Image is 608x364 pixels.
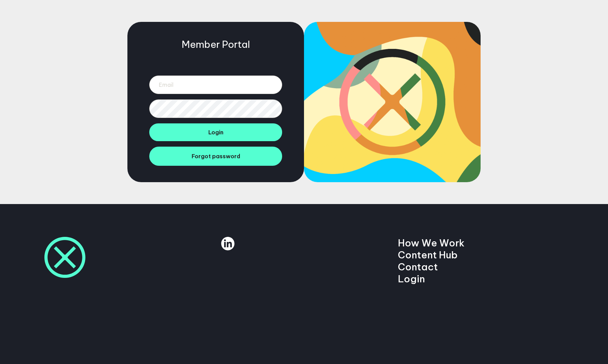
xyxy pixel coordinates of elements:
[192,153,240,160] span: Forgot password
[208,129,223,136] span: Login
[398,273,425,285] a: Login
[398,261,438,273] a: Contact
[398,237,465,249] a: How We Work
[149,76,282,94] input: Email
[149,147,282,166] a: Forgot password
[149,123,282,141] button: Login
[398,249,458,261] a: Content Hub
[182,38,250,50] h5: Member Portal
